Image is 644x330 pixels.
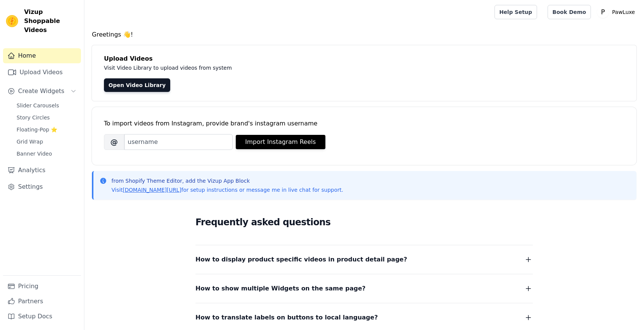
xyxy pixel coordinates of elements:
[17,150,52,157] span: Banner Video
[195,254,533,265] button: How to display product specific videos in product detail page?
[3,163,81,178] a: Analytics
[111,177,343,185] p: from Shopify Theme Editor, add the Vizup App Block
[195,283,366,294] span: How to show multiple Widgets on the same page?
[609,5,638,19] p: PawLuxe
[124,134,233,150] input: username
[3,65,81,80] a: Upload Videos
[92,30,636,39] h4: Greetings 👋!
[12,112,81,123] a: Story Circles
[195,215,533,230] h2: Frequently asked questions
[3,179,81,194] a: Settings
[104,78,170,92] a: Open Video Library
[6,15,18,27] img: Vizup
[12,124,81,135] a: Floating-Pop ⭐
[123,187,182,193] a: [DOMAIN_NAME][URL]
[104,54,624,63] h4: Upload Videos
[12,100,81,111] a: Slider Carousels
[548,5,591,19] a: Book Demo
[24,8,78,35] span: Vizup Shoppable Videos
[17,102,59,109] span: Slider Carousels
[3,84,81,99] button: Create Widgets
[104,134,124,150] span: @
[104,119,624,128] div: To import videos from Instagram, provide brand's instagram username
[17,138,43,145] span: Grid Wrap
[18,87,64,96] span: Create Widgets
[17,114,50,121] span: Story Circles
[195,312,533,323] button: How to translate labels on buttons to local language?
[111,186,343,194] p: Visit for setup instructions or message me in live chat for support.
[3,279,81,294] a: Pricing
[12,148,81,159] a: Banner Video
[3,309,81,324] a: Setup Docs
[12,136,81,147] a: Grid Wrap
[195,312,378,323] span: How to translate labels on buttons to local language?
[104,63,441,72] p: Visit Video Library to upload videos from system
[494,5,537,19] a: Help Setup
[195,283,533,294] button: How to show multiple Widgets on the same page?
[3,48,81,63] a: Home
[597,5,638,19] button: P PawLuxe
[601,8,605,16] text: P
[236,135,325,149] button: Import Instagram Reels
[195,254,407,265] span: How to display product specific videos in product detail page?
[3,294,81,309] a: Partners
[17,126,57,133] span: Floating-Pop ⭐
